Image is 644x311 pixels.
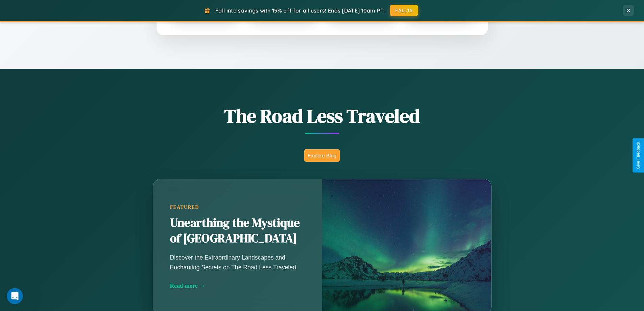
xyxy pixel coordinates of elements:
div: Give Feedback [636,142,641,169]
iframe: Intercom live chat [7,288,23,304]
div: Featured [170,204,305,210]
h1: The Road Less Traveled [119,103,525,129]
button: FALL15 [390,5,418,16]
div: Read more → [170,282,305,289]
h2: Unearthing the Mystique of [GEOGRAPHIC_DATA] [170,215,305,246]
p: Discover the Extraordinary Landscapes and Enchanting Secrets on The Road Less Traveled. [170,253,305,272]
button: Explore Blog [304,149,340,162]
span: Fall into savings with 15% off for all users! Ends [DATE] 10am PT. [215,7,385,14]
